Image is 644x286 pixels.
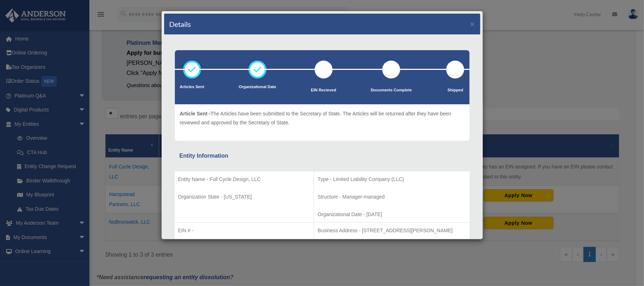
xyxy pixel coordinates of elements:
[178,226,310,235] p: EIN # -
[180,84,204,91] p: Articles Sent
[446,87,464,94] p: Shipped
[318,226,466,235] p: Business Address - [STREET_ADDRESS][PERSON_NAME]
[178,192,310,201] p: Organization State - [US_STATE]
[318,210,466,219] p: Organizational Date - [DATE]
[169,19,191,29] h4: Details
[318,175,466,184] p: Type - Limited Liability Company (LLC)
[180,111,211,116] span: Article Sent -
[178,175,310,184] p: Entity Name - Full Cycle Design, LLC
[470,20,475,28] button: ×
[371,87,412,94] p: Documents Complete
[239,84,276,91] p: Organizational Date
[180,109,464,127] p: The Articles have been submitted to the Secretary of State. The Articles will be returned after t...
[318,192,466,201] p: Structure - Manager-managed
[311,87,336,94] p: EIN Recieved
[180,151,465,161] div: Entity Information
